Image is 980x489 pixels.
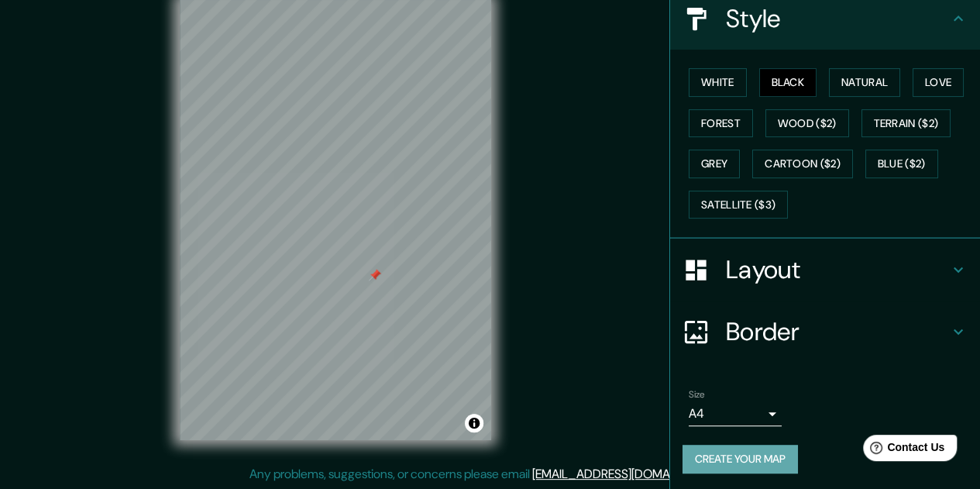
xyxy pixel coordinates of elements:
button: Toggle attribution [465,414,483,432]
button: Satellite ($3) [689,191,788,219]
button: Grey [689,150,740,178]
iframe: Help widget launcher [842,429,963,472]
button: Blue ($2) [865,150,938,178]
h4: Border [726,316,949,347]
button: Black [759,68,817,97]
label: Size [689,388,705,401]
h4: Layout [726,254,949,285]
a: [EMAIL_ADDRESS][DOMAIN_NAME] [532,466,724,482]
p: Any problems, suggestions, or concerns please email . [249,465,726,484]
h4: Style [726,3,949,34]
button: Natural [829,68,900,97]
button: Wood ($2) [765,109,849,138]
div: Border [670,301,980,363]
button: Forest [689,109,753,138]
button: Create your map [683,445,798,474]
button: Terrain ($2) [861,109,951,138]
button: Cartoon ($2) [752,150,853,178]
button: White [689,68,747,97]
div: A4 [689,401,782,426]
div: Layout [670,239,980,301]
button: Love [913,68,964,97]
